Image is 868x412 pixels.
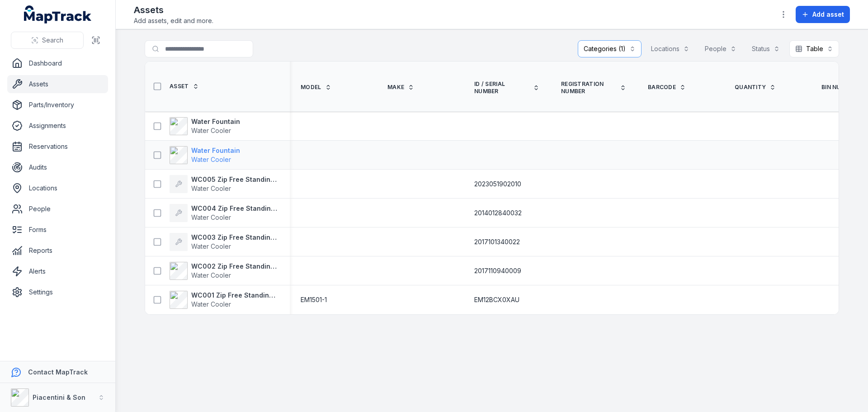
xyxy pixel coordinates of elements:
strong: WC004 Zip Free Standing Chilled Water Cooler [191,204,279,213]
h2: Assets [134,4,213,16]
span: Asset [170,83,189,90]
a: ID / Serial Number [474,81,539,95]
button: Add asset [796,6,850,23]
span: EM12BCX0XAU [474,295,519,304]
a: Forms [7,221,108,239]
span: ID / Serial Number [474,81,529,95]
a: Registration Number [561,81,626,95]
a: Dashboard [7,54,108,72]
strong: Piacentini & Son [33,393,85,401]
strong: Contact MapTrack [28,368,88,376]
button: Categories (1) [578,40,642,57]
a: People [7,200,108,218]
span: 2023051902010 [474,180,521,189]
strong: Water Fountain [191,146,240,155]
span: Quantity [735,84,766,91]
a: WC005 Zip Free Standing Chilled Water CoolerWater Cooler [170,175,279,193]
a: MapTrack [24,5,92,24]
a: Reservations [7,137,108,156]
strong: WC005 Zip Free Standing Chilled Water Cooler [191,175,279,184]
a: Settings [7,283,108,301]
a: WC002 Zip Free Standing Chilled Water CoolerWater Cooler [170,262,279,280]
button: People [699,40,742,57]
span: 2017110940009 [474,266,521,275]
strong: Water Fountain [191,117,240,126]
a: WC004 Zip Free Standing Chilled Water CoolerWater Cooler [170,204,279,222]
span: Water Cooler [191,242,231,250]
button: Search [11,32,84,49]
span: Water Cooler [191,300,231,308]
a: Parts/Inventory [7,96,108,114]
button: Table [789,40,839,57]
span: 2014012840032 [474,208,522,218]
strong: WC001 Zip Free Standing Chilled Water Cooler [191,291,279,300]
span: Water Cooler [191,271,231,279]
a: WC003 Zip Free Standing Chilled Water CoolerWater Cooler [170,233,279,251]
span: Water Cooler [191,127,231,134]
span: Water Cooler [191,156,231,163]
a: Assignments [7,117,108,135]
span: Make [387,84,404,91]
a: Model [301,84,331,91]
span: Bin Number [821,84,857,91]
a: WC001 Zip Free Standing Chilled Water CoolerWater Cooler [170,291,279,309]
span: EM1501-1 [301,295,327,304]
span: Search [42,36,63,45]
span: Model [301,84,321,91]
button: Locations [645,40,695,57]
span: 2017101340022 [474,237,520,246]
span: Registration Number [561,81,616,95]
a: Audits [7,158,108,176]
span: Water Cooler [191,213,231,221]
span: Add asset [812,10,844,19]
a: Barcode [648,84,686,91]
span: Add assets, edit and more. [134,16,213,25]
a: Reports [7,242,108,260]
a: Bin Number [821,84,867,91]
strong: WC002 Zip Free Standing Chilled Water Cooler [191,262,279,271]
span: Barcode [648,84,676,91]
a: Quantity [735,84,776,91]
a: Assets [7,75,108,93]
strong: WC003 Zip Free Standing Chilled Water Cooler [191,233,279,242]
span: Water Cooler [191,185,231,192]
a: Water FountainWater Cooler [170,117,240,135]
a: Locations [7,179,108,197]
a: Asset [170,83,199,90]
a: Make [387,84,414,91]
a: Alerts [7,262,108,280]
a: Water FountainWater Cooler [170,146,240,164]
button: Status [746,40,786,57]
